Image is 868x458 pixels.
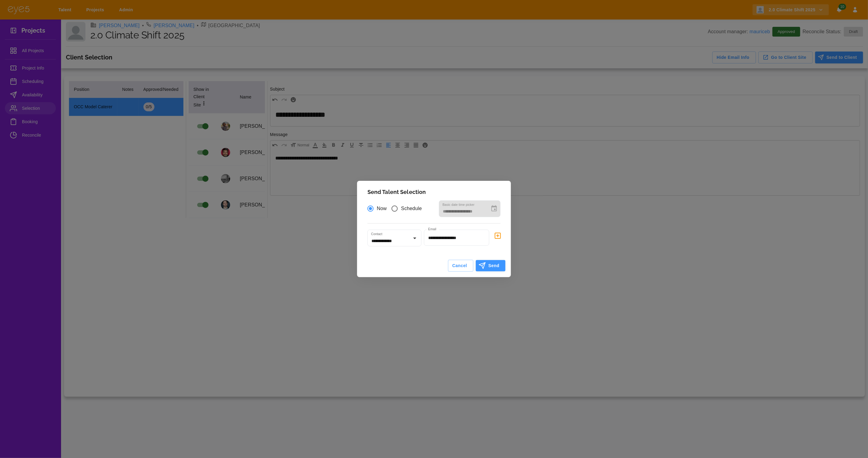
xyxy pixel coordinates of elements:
span: Now [377,205,387,212]
label: Contact [371,232,382,236]
button: Open [410,234,419,242]
span: Schedule [401,205,422,212]
h2: Send Talent Selection [360,184,508,200]
label: Basic date time picker [443,202,475,207]
button: delete [492,230,504,242]
button: Send [476,260,505,271]
button: Cancel [448,260,473,272]
label: Email [428,227,436,231]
